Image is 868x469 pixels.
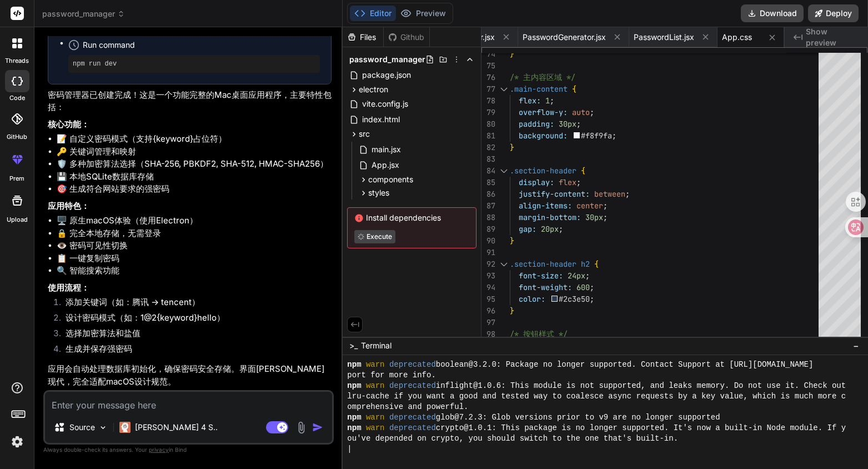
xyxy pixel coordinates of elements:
span: | [347,444,352,455]
span: Install dependencies [354,212,469,223]
span: margin-bottom: [519,212,581,222]
div: 93 [481,270,495,282]
span: electron [359,84,388,95]
div: 95 [481,293,495,305]
li: 生成并保存强密码 [57,343,332,358]
div: 88 [481,212,495,223]
span: package.json [361,68,412,82]
span: Show preview [806,26,859,48]
button: Execute [354,230,395,243]
li: 📋 一键复制密码 [57,252,332,265]
img: Claude 4 Sonnet [119,422,131,433]
span: { [581,166,585,176]
span: font-size: [519,271,563,281]
span: flex [559,177,576,187]
span: >_ [349,340,358,351]
span: Run command [83,39,320,51]
div: Files [343,32,383,43]
span: components [368,174,413,185]
span: ; [590,107,594,117]
span: background: [519,131,568,141]
span: ; [590,294,595,304]
span: auto [572,107,590,117]
li: 设计密码模式（如：1@2{keyword}hello） [57,312,332,327]
span: warn [366,412,385,423]
button: Deploy [808,4,859,22]
div: 94 [481,282,495,293]
span: deprecated [389,423,436,433]
label: code [9,93,25,103]
span: App.css [722,32,752,43]
span: display: [519,177,554,187]
span: .main-content [510,84,568,94]
span: ; [590,282,594,292]
span: src [359,128,370,139]
span: { [594,259,599,269]
span: padding: [519,119,554,129]
span: h2 [581,259,590,269]
div: 85 [481,177,495,188]
button: Download [741,4,804,22]
span: Terminal [361,340,392,351]
span: 24px [568,271,585,281]
li: 🔍 智能搜索功能 [57,265,332,277]
span: 20px [541,224,559,234]
label: prem [9,174,24,183]
span: justify-content: [519,189,590,199]
span: warn [366,381,385,391]
li: 添加关键词（如：腾讯 → tencent） [57,296,332,312]
label: threads [5,56,29,66]
strong: 应用特色： [48,201,89,211]
span: ; [559,224,563,234]
div: 80 [481,118,495,130]
span: 30px [585,212,603,222]
span: ; [625,189,630,199]
div: 90 [481,235,495,247]
span: password_manager [42,8,125,19]
span: align-items: [519,201,572,211]
span: password_manager [349,54,425,65]
span: PasswordGenerator.jsx [523,32,606,43]
li: 🛡️ 多种加密算法选择（SHA-256, PBKDF2, SHA-512, HMAC-SHA256） [57,158,332,171]
button: Preview [396,6,450,21]
span: npm [347,381,361,391]
li: 🖥️ 原生macOS体验（使用Electron） [57,214,332,227]
div: 76 [481,72,495,83]
span: warn [366,423,385,433]
div: 96 [481,305,495,317]
span: warn [366,360,385,370]
div: 86 [481,188,495,200]
span: omprehensive and powerful. [347,402,468,412]
span: center [576,201,603,211]
span: ; [576,119,581,129]
li: 👁️ 密码可见性切换 [57,240,332,252]
li: 📝 自定义密码模式（支持{keyword}占位符） [57,133,332,146]
span: between [594,189,625,199]
button: − [851,337,861,355]
span: npm [347,360,361,370]
p: [PERSON_NAME] 4 S.. [135,422,218,433]
span: /* 主内容区域 */ [510,72,575,82]
li: 💾 本地SQLite数据库存储 [57,171,332,183]
p: Always double-check its answers. Your in Bind [43,445,334,455]
div: 77 [481,83,495,95]
div: 83 [481,153,495,165]
li: 🔒 完全本地存储，无需登录 [57,227,332,240]
span: } [510,236,514,246]
div: 75 [481,60,495,72]
div: 79 [481,107,495,118]
span: ; [603,212,608,222]
li: 🎯 生成符合网站要求的强密码 [57,183,332,196]
img: attachment [295,421,308,434]
li: 🔑 关键词管理和映射 [57,146,332,158]
span: npm [347,423,361,433]
div: 89 [481,223,495,235]
span: port for more info. [347,370,435,381]
span: overflow-y: [519,107,568,117]
div: Github [384,32,429,43]
div: 97 [481,317,495,328]
span: privacy [149,446,169,453]
div: Click to collapse the range. [496,165,511,177]
div: 92 [481,258,495,270]
pre: npm run dev [73,59,315,68]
